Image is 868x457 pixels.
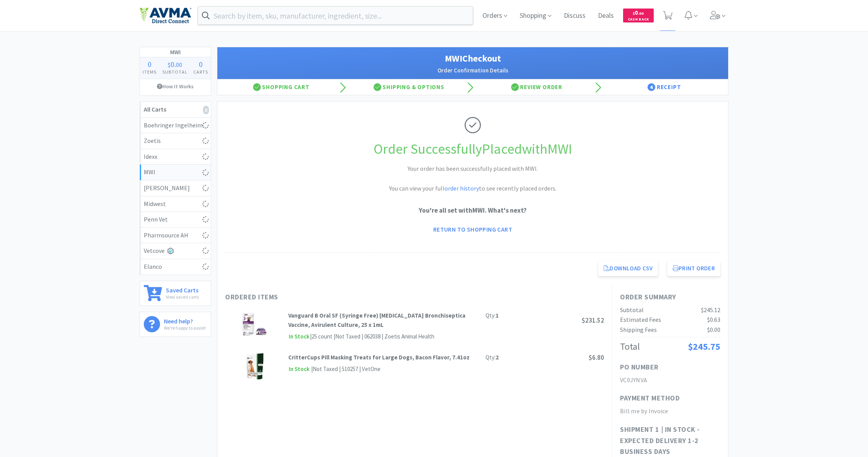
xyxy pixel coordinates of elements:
[595,12,617,19] a: Deals
[139,281,211,306] a: Saved CartsView saved carts
[203,106,209,114] i: 0
[140,149,211,165] a: Idexx
[144,105,166,113] strong: All Carts
[144,246,207,256] div: Vetcove
[225,138,720,160] h1: Order Successfully Placed with MWI
[288,312,465,328] strong: Vanguard B Oral SF (Syringe Free) [MEDICAL_DATA] Bronchiseptica Vaccine, Avirulent Culture, 25 x 1mL
[166,293,199,301] p: View saved carts
[144,136,207,146] div: Zoetis
[225,51,720,66] h1: MWI Checkout
[140,47,211,57] h1: MWI
[288,354,470,361] strong: CritterCups Pill Masking Treats for Large Dogs, Bacon Flavor, 7.41oz
[620,339,640,354] div: Total
[140,79,211,94] a: How It Works
[139,7,191,24] img: e4e33dab9f054f5782a47901c742baa9_102.png
[601,79,728,95] div: Receipt
[496,354,499,361] strong: 2
[486,311,499,320] div: Qty:
[168,61,170,69] span: $
[199,59,203,69] span: 0
[144,120,207,131] div: Boehringer Ingelheim
[638,11,644,16] span: . 00
[648,83,655,91] span: 4
[288,364,310,374] span: In Stock
[140,212,211,228] a: Penn Vet
[486,353,499,362] div: Qty:
[428,222,518,237] a: Return to Shopping Cart
[620,325,657,335] div: Shipping Fees
[620,292,720,303] h1: Order Summary
[633,9,644,16] span: 0
[144,262,207,272] div: Elanco
[473,79,601,95] div: Review Order
[444,184,479,192] a: order history
[356,164,589,194] h2: Your order has been successfully placed with MWI. You can view your full to see recently placed o...
[332,332,434,341] div: | Not Taxed | 062038 | Zoetis Animal Health
[140,102,211,118] a: All Carts0
[190,68,211,76] h4: Carts
[707,316,720,323] span: $0.63
[598,261,658,276] a: Download CSV
[144,230,207,241] div: Pharmsource AH
[144,183,207,193] div: [PERSON_NAME]
[288,332,310,342] span: In Stock
[144,215,207,225] div: Penn Vet
[164,316,206,324] h6: Need help?
[170,59,174,69] span: 0
[225,205,720,216] p: You're all set with MWI . What's next?
[166,285,199,293] h6: Saved Carts
[164,324,206,332] p: We're happy to assist!
[140,228,211,244] a: Pharmsource AH
[623,5,654,26] a: $0.00Cash Back
[225,292,458,303] h1: Ordered Items
[246,353,264,380] img: 5b9baeef08364e83952bbe7ce7f8ec0f_302786.png
[140,133,211,149] a: Zoetis
[144,199,207,209] div: Midwest
[140,165,211,180] a: MWI
[628,17,649,22] span: Cash Back
[225,66,720,75] h2: Order Confirmation Details
[310,333,332,340] span: | 25 count
[620,375,720,385] h2: VC0JYNVA
[496,312,499,319] strong: 1
[633,11,635,16] span: $
[140,180,211,196] a: [PERSON_NAME]
[688,340,720,352] span: $245.75
[667,261,720,276] button: Print Order
[310,364,381,374] div: | Not Taxed | 510257 | VetOne
[620,393,680,404] h1: Payment Method
[176,61,182,69] span: 00
[144,167,207,177] div: MWI
[140,68,160,76] h4: Items
[620,406,720,416] h2: Bill me by Invoice
[160,68,191,76] h4: Subtotal
[701,306,720,314] span: $245.12
[140,118,211,134] a: Boehringer Ingelheim
[707,326,720,333] span: $0.00
[620,362,659,373] h1: PO Number
[160,60,191,68] div: .
[140,243,211,259] a: Vetcove
[589,353,604,362] span: $6.80
[345,79,473,95] div: Shipping & Options
[144,152,207,162] div: Idexx
[561,12,589,19] a: Discuss
[198,7,473,24] input: Search by item, sku, manufacturer, ingredient, size...
[140,196,211,212] a: Midwest
[582,316,604,325] span: $231.52
[148,59,152,69] span: 0
[241,311,268,338] img: 0e65a45ffe1e425face62000465054f5_174366.png
[217,79,345,95] div: Shopping Cart
[620,305,644,315] div: Subtotal
[140,259,211,275] a: Elanco
[620,315,661,325] div: Estimated Fees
